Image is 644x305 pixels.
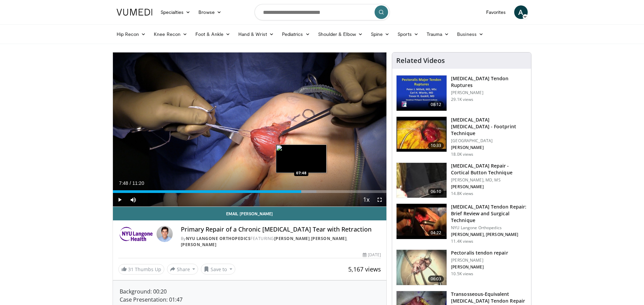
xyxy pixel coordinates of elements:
[113,207,387,220] a: Email [PERSON_NAME]
[451,138,527,144] p: [GEOGRAPHIC_DATA]
[428,142,444,149] span: 10:33
[118,264,164,275] a: 31 Thumbs Up
[348,265,381,273] span: 5,167 views
[201,264,235,275] button: Save to
[367,27,393,41] a: Spine
[113,52,387,207] video-js: Video Player
[276,145,327,173] img: image.jpeg
[181,236,381,248] div: By FEATURING , ,
[451,203,527,224] h3: [MEDICAL_DATA] Tendon Repair: Brief Review and Surgical Technique
[113,193,126,206] button: Play
[451,271,473,277] p: 10.5K views
[451,90,527,95] p: [PERSON_NAME]
[451,239,473,244] p: 11.4K views
[397,250,447,285] img: 320463_0002_1.png.150x105_q85_crop-smart_upscale.jpg
[451,145,527,150] p: [PERSON_NAME]
[181,242,217,247] a: [PERSON_NAME]
[113,27,150,41] a: Hip Recon
[255,4,390,20] input: Search topics, interventions
[428,276,444,282] span: 06:03
[397,204,447,239] img: E-HI8y-Omg85H4KX4xMDoxOmdtO40mAx.150x105_q85_crop-smart_upscale.jpg
[396,75,527,111] a: 08:12 [MEDICAL_DATA] Tendon Ruptures [PERSON_NAME] 29.1K views
[278,27,314,41] a: Pediatrics
[373,193,386,206] button: Fullscreen
[451,191,473,196] p: 14.8K views
[451,75,527,89] h3: [MEDICAL_DATA] Tendon Ruptures
[451,162,527,176] h3: [MEDICAL_DATA] Repair - Cortical Button Technique
[428,230,444,236] span: 04:22
[118,226,154,242] img: NYU Langone Orthopedics
[451,264,508,270] p: [PERSON_NAME]
[311,236,347,241] a: [PERSON_NAME]
[128,266,134,273] span: 31
[397,163,447,198] img: XzOTlMlQSGUnbGTX4xMDoxOjA4MTsiGN.150x105_q85_crop-smart_upscale.jpg
[453,27,487,41] a: Business
[314,27,367,41] a: Shoulder & Elbow
[132,180,144,186] span: 11:20
[126,193,140,206] button: Mute
[194,5,225,19] a: Browse
[167,264,198,275] button: Share
[130,180,131,186] span: /
[451,232,527,237] p: [PERSON_NAME], [PERSON_NAME]
[359,193,373,206] button: Playback Rate
[119,180,128,186] span: 7:48
[234,27,278,41] a: Hand & Wrist
[157,5,195,19] a: Specialties
[396,203,527,244] a: 04:22 [MEDICAL_DATA] Tendon Repair: Brief Review and Surgical Technique NYU Langone Orthopedics [...
[396,249,527,285] a: 06:03 Pectoralis tendon repair [PERSON_NAME] [PERSON_NAME] 10.5K views
[451,152,473,157] p: 18.0K views
[274,236,310,241] a: [PERSON_NAME]
[396,116,527,157] a: 10:33 [MEDICAL_DATA] [MEDICAL_DATA] - Footprint Technique [GEOGRAPHIC_DATA] [PERSON_NAME] 18.0K v...
[451,97,473,102] p: 29.1K views
[363,252,381,258] div: [DATE]
[191,27,234,41] a: Foot & Ankle
[451,184,527,190] p: [PERSON_NAME]
[393,27,423,41] a: Sports
[397,75,447,111] img: 159936_0000_1.png.150x105_q85_crop-smart_upscale.jpg
[113,190,387,193] div: Progress Bar
[482,5,510,19] a: Favorites
[451,116,527,137] h3: [MEDICAL_DATA] [MEDICAL_DATA] - Footprint Technique
[451,291,527,304] h3: Transosseous-Equivalent [MEDICAL_DATA] Tendon Repair
[451,225,527,231] p: NYU Langone Orthopedics
[428,101,444,108] span: 08:12
[157,226,173,242] img: Avatar
[397,117,447,152] img: Picture_9_1_3.png.150x105_q85_crop-smart_upscale.jpg
[423,27,453,41] a: Trauma
[451,249,508,256] h3: Pectoralis tendon repair
[117,9,152,16] img: VuMedi Logo
[186,236,251,241] a: NYU Langone Orthopedics
[514,5,528,19] a: A
[396,162,527,198] a: 06:10 [MEDICAL_DATA] Repair - Cortical Button Technique [PERSON_NAME], MD, MS [PERSON_NAME] 14.8K...
[451,177,527,183] p: [PERSON_NAME], MD, MS
[451,258,508,263] p: [PERSON_NAME]
[150,27,191,41] a: Knee Recon
[428,188,444,195] span: 06:10
[181,226,381,233] h4: Primary Repair of a Chronic [MEDICAL_DATA] Tear with Retraction
[396,57,445,65] h4: Related Videos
